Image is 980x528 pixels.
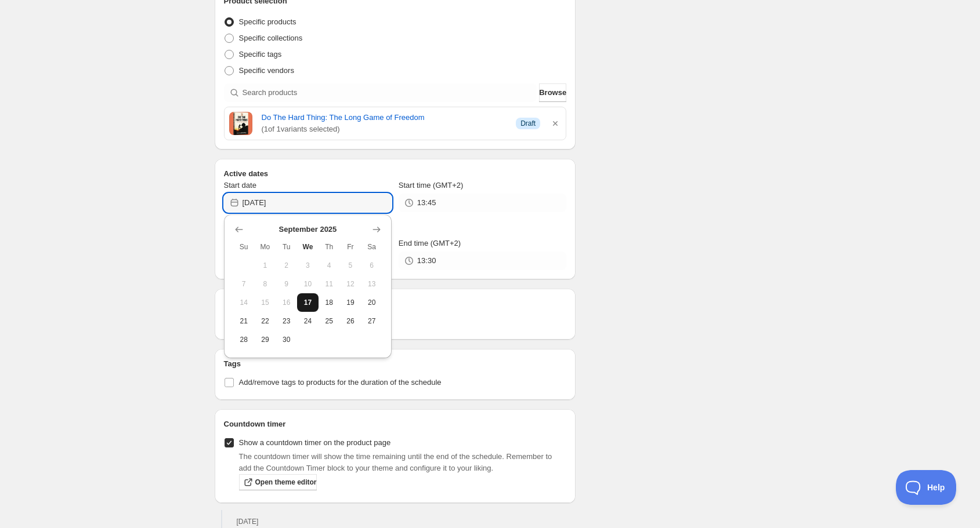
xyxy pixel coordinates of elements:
span: 20 [366,298,378,307]
span: 5 [345,261,357,270]
button: Saturday September 20 2025 [361,293,382,312]
span: Draft [520,119,536,128]
span: 29 [259,335,272,344]
button: Monday September 29 2025 [255,330,276,349]
th: Sunday [233,238,255,256]
span: End time (GMT+2) [399,239,461,247]
input: Search products [243,83,537,102]
span: 30 [280,335,292,344]
button: Show next month, October 2025 [368,221,385,238]
span: Sa [366,242,378,252]
button: Tuesday September 23 2025 [276,312,297,330]
span: 18 [323,298,335,307]
span: 1 [259,261,272,270]
button: Tuesday September 9 2025 [276,275,297,293]
button: Today Wednesday September 17 2025 [297,293,319,312]
span: 12 [345,279,357,289]
span: 19 [345,298,357,307]
button: Thursday September 4 2025 [319,256,340,275]
button: Thursday September 25 2025 [319,312,340,330]
span: Mo [259,242,272,252]
span: 10 [302,279,314,289]
button: Sunday September 28 2025 [233,330,255,349]
span: 13 [366,279,378,289]
button: Friday September 5 2025 [340,256,361,275]
a: Do The Hard Thing: The Long Game of Freedom [262,112,507,123]
button: Wednesday September 10 2025 [297,275,319,293]
span: Start date [224,181,256,190]
span: Specific vendors [239,66,294,75]
th: Thursday [319,238,340,256]
h2: Tags [224,358,567,370]
span: Th [323,242,335,252]
button: Saturday September 13 2025 [361,275,382,293]
span: 17 [302,298,314,307]
button: Friday September 26 2025 [340,312,361,330]
button: Friday September 19 2025 [340,293,361,312]
h2: Active dates [224,168,567,180]
span: Su [238,242,250,252]
img: Cover image of Do The Hard Thing: The Long Game of Freedom by Tyler Andrew Cole - published by Gr... [229,112,252,135]
span: Show a countdown timer on the product page [239,438,391,447]
button: Tuesday September 2 2025 [276,256,297,275]
span: Start time (GMT+2) [399,181,464,190]
span: Browse [539,87,566,99]
span: Specific collections [239,34,303,42]
span: ( 1 of 1 variants selected) [262,123,507,135]
span: 24 [302,316,314,326]
h2: Countdown timer [224,418,567,430]
p: The countdown timer will show the time remaining until the end of the schedule. Remember to add t... [239,451,567,474]
span: Specific products [239,17,296,26]
span: 8 [259,279,272,289]
span: 26 [345,316,357,326]
button: Thursday September 11 2025 [319,275,340,293]
span: Open theme editor [255,478,317,487]
span: Add/remove tags to products for the duration of the schedule [239,378,442,387]
span: 21 [238,316,250,326]
button: Saturday September 6 2025 [361,256,382,275]
span: 23 [280,316,292,326]
span: 14 [238,298,250,307]
span: 4 [323,261,335,270]
span: 27 [366,316,378,326]
span: 7 [238,279,250,289]
h2: Repeating [224,298,567,309]
th: Friday [340,238,361,256]
th: Tuesday [276,238,297,256]
span: 9 [280,279,292,289]
th: Saturday [361,238,382,256]
button: Saturday September 27 2025 [361,312,382,330]
button: Tuesday September 30 2025 [276,330,297,349]
span: Specific tags [239,50,282,59]
span: 6 [366,261,378,270]
span: Tu [280,242,292,252]
button: Thursday September 18 2025 [319,293,340,312]
button: Browse [539,83,566,102]
button: Monday September 1 2025 [255,256,276,275]
button: Sunday September 21 2025 [233,312,255,330]
button: Monday September 8 2025 [255,275,276,293]
button: Sunday September 7 2025 [233,275,255,293]
span: We [302,242,314,252]
span: 15 [259,298,272,307]
button: Sunday September 14 2025 [233,293,255,312]
button: Monday September 15 2025 [255,293,276,312]
span: 28 [238,335,250,344]
span: 11 [323,279,335,289]
span: 3 [302,261,314,270]
button: Monday September 22 2025 [255,312,276,330]
button: Tuesday September 16 2025 [276,293,297,312]
span: 2 [280,261,292,270]
button: Show previous month, August 2025 [231,221,247,238]
span: Fr [345,242,357,252]
th: Monday [255,238,276,256]
span: 22 [259,316,272,326]
h2: [DATE] [237,517,519,526]
iframe: Toggle Customer Support [896,470,957,505]
span: 16 [280,298,292,307]
button: Friday September 12 2025 [340,275,361,293]
button: Wednesday September 24 2025 [297,312,319,330]
a: Open theme editor [239,474,317,490]
th: Wednesday [297,238,319,256]
button: Wednesday September 3 2025 [297,256,319,275]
